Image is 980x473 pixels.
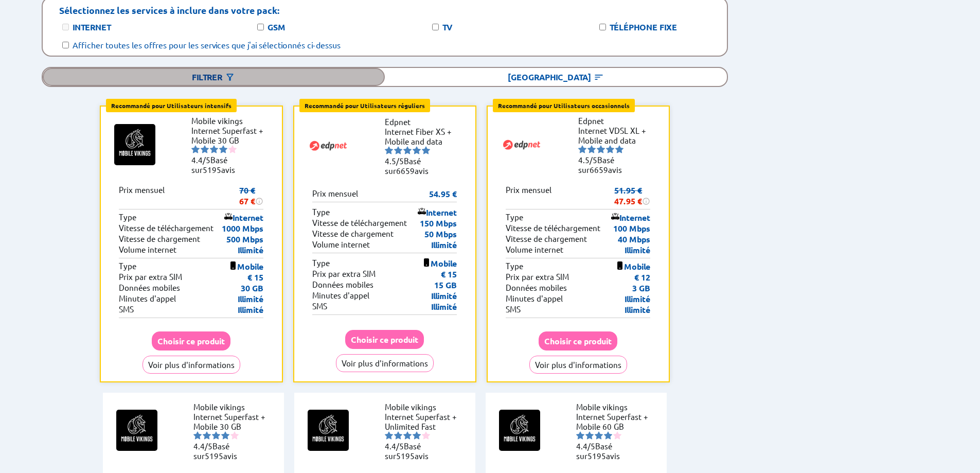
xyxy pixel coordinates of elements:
[238,244,263,255] p: Illimité
[152,331,230,351] button: Choisir ce produit
[119,185,165,206] p: Prix mensuel
[201,145,209,153] img: starnr2
[312,269,376,279] p: Prix par extra SIM
[119,244,176,255] p: Volume internet
[312,279,373,290] p: Données mobiles
[152,336,230,346] a: Choisir ce produit
[193,431,202,440] img: starnr1
[429,188,457,199] p: 54.95 €
[578,155,655,174] li: Basé sur avis
[506,244,563,255] p: Volume internet
[604,431,612,440] img: starnr4
[73,22,111,32] label: Internet
[506,261,523,272] p: Type
[224,213,233,221] img: icon of internet
[142,356,240,374] button: Voir plus d'informations
[597,145,605,153] img: starnr3
[634,272,650,283] p: € 12
[413,146,421,154] img: starnr4
[606,145,614,153] img: starnr4
[576,412,653,431] li: Internet Superfast + Mobile 60 GB
[585,431,594,440] img: starnr2
[611,213,619,221] img: icon of internet
[203,165,221,174] span: 5195
[114,124,155,165] img: Logo of Mobile vikings
[191,155,210,165] span: 4.4/5
[228,145,237,153] img: starnr5
[193,412,271,431] li: Internet Superfast + Mobile 30 GB
[119,283,180,293] p: Données mobiles
[222,223,263,234] p: 1000 Mbps
[506,304,521,315] p: SMS
[119,272,182,283] p: Prix par extra SIM
[422,258,457,269] p: Mobile
[312,188,358,199] p: Prix mensuel
[506,212,523,223] p: Type
[312,258,330,269] p: Type
[594,72,604,82] img: Button open the sorting menu
[385,127,462,146] li: Internet Fiber XS + Mobile and data
[587,451,606,461] span: 5195
[394,146,402,154] img: starnr2
[308,125,349,166] img: Logo of Edpnet
[431,290,457,301] p: Illimité
[614,196,650,206] div: 47.95 €
[345,330,424,349] button: Choisir ce produit
[403,431,412,440] img: starnr3
[576,402,653,412] li: Mobile vikings
[418,207,457,218] p: Internet
[578,116,655,126] li: Edpnet
[119,212,136,223] p: Type
[385,146,393,154] img: starnr1
[610,22,677,32] label: Téléphone fixe
[385,156,462,176] li: Basé sur avis
[312,218,407,229] p: Vitesse de télé­chargement
[312,229,394,239] p: Vitesse de chargement
[225,72,235,82] img: Button open the filtering menu
[312,301,327,312] p: SMS
[312,239,370,250] p: Volume internet
[191,116,269,126] li: Mobile vikings
[506,185,551,206] p: Prix mensuel
[385,117,462,127] li: Edpnet
[431,301,457,312] p: Illimité
[191,126,269,145] li: Internet Superfast + Mobile 30 GB
[611,212,650,223] p: Internet
[191,145,200,153] img: starnr1
[224,212,263,223] p: Internet
[396,166,415,176] span: 6659
[613,431,621,440] img: starnr5
[424,229,457,239] p: 50 Mbps
[576,441,595,451] span: 4.4/5
[312,207,330,218] p: Type
[618,234,650,244] p: 40 Mbps
[119,304,134,315] p: SMS
[336,354,434,372] button: Voir plus d'informations
[336,358,434,368] a: Voir plus d'informations
[385,68,727,86] div: [GEOGRAPHIC_DATA]
[590,165,608,174] span: 6659
[43,68,385,86] div: Filtrer
[119,261,136,272] p: Type
[506,272,569,283] p: Prix par extra SIM
[506,223,600,234] p: Vitesse de télé­chargement
[73,40,341,50] label: Afficher toutes les offres pour les services que j'ai sélectionnés ci-dessus
[239,185,255,196] s: 70 €
[431,239,457,250] p: Illimité
[614,185,642,196] s: 51.95 €
[578,155,597,165] span: 4.5/5
[221,431,229,440] img: starnr4
[205,451,223,461] span: 5195
[418,207,426,216] img: icon of internet
[625,304,650,315] p: Illimité
[203,431,211,440] img: starnr2
[385,402,462,412] li: Mobile vikings
[238,293,263,304] p: Illimité
[119,293,176,304] p: Minutes d'appel
[616,261,650,272] p: Mobile
[422,431,430,440] img: starnr5
[434,279,457,290] p: 15 GB
[59,4,279,16] p: Sélectionnez les services à inclure dans votre pack:
[212,431,220,440] img: starnr3
[385,441,462,461] li: Basé sur avis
